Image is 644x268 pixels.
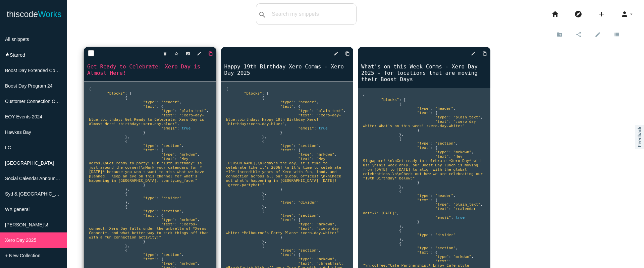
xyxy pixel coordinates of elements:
[5,253,40,258] span: + New Collection
[143,239,146,244] span: }
[298,152,312,157] span: "type"
[180,48,190,60] a: photo_camera
[480,115,483,119] span: ,
[316,109,343,113] span: "plain_text"
[453,150,471,154] span: "mrkdwn"
[417,198,431,202] span: "text"
[280,104,293,109] span: "text"
[431,198,433,202] span: :
[143,100,157,104] span: "type"
[404,98,406,102] span: [
[161,152,175,157] span: "type"
[161,222,175,226] span: "text"
[294,200,296,205] span: :
[417,146,431,150] span: "text"
[298,200,319,205] span: "divider"
[179,109,206,113] span: "plain_text"
[316,257,334,261] span: "mrkdwn"
[125,200,129,205] span: },
[157,213,159,218] span: :
[258,4,266,25] i: search
[340,48,350,60] a: Copy to Clipboard
[197,152,200,157] span: ,
[449,259,451,263] span: :
[597,3,605,25] i: add
[399,189,401,194] span: {
[161,257,164,261] span: {
[177,126,179,130] span: :
[334,152,337,157] span: ,
[143,104,157,109] span: "text"
[294,100,296,104] span: :
[161,148,164,152] span: {
[471,255,474,259] span: ,
[312,226,314,231] span: :
[143,144,157,148] span: "type"
[5,83,53,89] span: Boost Day Program 24
[280,235,282,239] span: }
[381,98,399,102] span: "blocks"
[181,253,184,257] span: ,
[570,28,589,40] a: share
[125,205,127,209] span: {
[298,226,312,231] span: "text"
[551,3,559,25] i: home
[125,135,129,139] span: },
[576,29,582,40] i: share
[5,68,72,73] span: Boost Day Extended Comms 24
[453,106,455,111] span: ,
[399,102,401,106] span: {
[399,228,401,233] span: {
[203,48,213,60] a: Copy to Clipboard
[455,141,458,146] span: ,
[125,187,129,192] span: },
[574,3,582,25] i: explore
[298,157,312,161] span: "text"
[161,113,175,117] span: "text"
[363,207,478,215] span: ":calendar-date-7: [DATE]"
[435,202,449,207] span: "type"
[417,111,431,115] span: "text"
[280,248,293,253] span: "type"
[175,109,177,113] span: :
[449,202,451,207] span: :
[5,176,73,181] span: Social Calendar Announcements
[143,209,157,213] span: "type"
[161,196,182,200] span: "divider"
[435,115,449,119] span: "type"
[179,100,181,104] span: ,
[417,128,420,132] span: }
[161,209,182,213] span: "section"
[449,150,451,154] span: :
[312,152,314,157] span: :
[316,222,334,226] span: "mrkdwn"
[181,126,191,130] span: true
[179,152,197,157] span: "mrkdwn"
[226,113,341,126] span: ":xero-day-blue::birthday: Happy 19th Birthday Xero! :birthday::xero-day-blue:"
[435,150,449,154] span: "type"
[174,48,179,60] i: star_border
[5,160,54,166] span: [GEOGRAPHIC_DATA]
[435,215,451,220] span: "emoji"
[417,194,431,198] span: "type"
[431,194,433,198] span: :
[161,218,175,222] span: "type"
[345,48,350,60] i: content_copy
[466,48,476,60] a: edit
[268,7,356,21] input: Search my snippets
[595,29,601,40] i: edit
[298,113,312,117] span: "text"
[449,115,451,119] span: :
[157,144,159,148] span: :
[161,213,164,218] span: {
[312,222,314,226] span: :
[197,218,200,222] span: ,
[477,48,487,60] a: Copy to Clipboard
[298,148,301,152] span: {
[298,257,312,261] span: "type"
[262,209,264,213] span: {
[449,154,451,159] span: :
[435,154,449,159] span: "text"
[143,196,157,200] span: "type"
[143,253,157,257] span: "type"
